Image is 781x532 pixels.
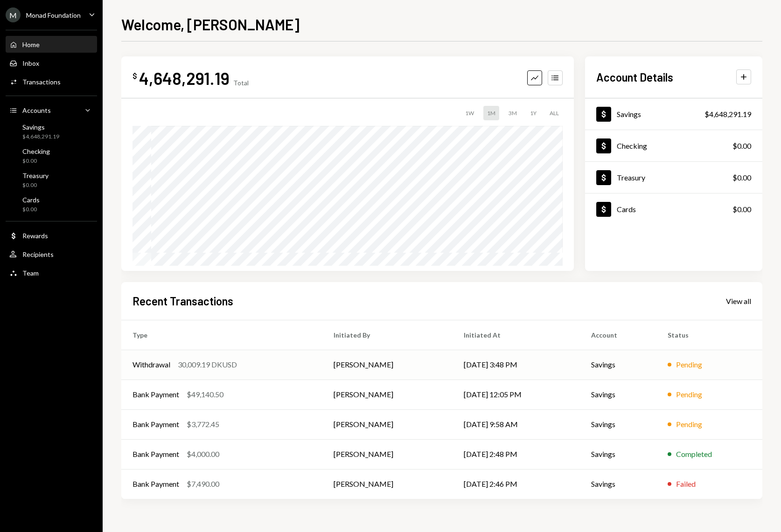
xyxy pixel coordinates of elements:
[22,250,54,258] div: Recipients
[132,389,179,400] div: Bank Payment
[22,269,39,277] div: Team
[732,172,751,183] div: $0.00
[726,297,751,306] div: View all
[546,106,563,120] div: ALL
[322,320,453,350] th: Initiated By
[322,439,453,469] td: [PERSON_NAME]
[22,181,49,189] div: $0.00
[526,106,540,120] div: 1Y
[580,409,657,439] td: Savings
[233,79,249,87] div: Total
[187,419,219,430] div: $3,772.45
[22,232,48,240] div: Rewards
[461,106,478,120] div: 1W
[187,478,219,490] div: $7,490.00
[187,449,219,460] div: $4,000.00
[585,98,762,130] a: Savings$4,648,291.19
[585,162,762,193] a: Treasury$0.00
[617,141,647,150] div: Checking
[580,320,657,350] th: Account
[132,449,179,460] div: Bank Payment
[585,130,762,161] a: Checking$0.00
[121,15,300,34] h1: Welcome, [PERSON_NAME]
[22,206,40,214] div: $0.00
[580,439,657,469] td: Savings
[596,69,673,85] h2: Account Details
[6,145,97,167] a: Checking$0.00
[22,133,59,141] div: $4,648,291.19
[617,205,636,214] div: Cards
[6,102,97,118] a: Accounts
[6,264,97,281] a: Team
[6,246,97,263] a: Recipients
[580,380,657,409] td: Savings
[22,147,50,155] div: Checking
[453,350,580,380] td: [DATE] 3:48 PM
[617,173,645,182] div: Treasury
[132,478,179,490] div: Bank Payment
[6,193,97,215] a: Cards$0.00
[6,36,97,53] a: Home
[121,320,322,350] th: Type
[322,350,453,380] td: [PERSON_NAME]
[483,106,499,120] div: 1M
[22,196,40,204] div: Cards
[132,359,170,370] div: Withdrawal
[22,172,49,180] div: Treasury
[453,380,580,409] td: [DATE] 12:05 PM
[26,11,81,19] div: Monad Foundation
[132,419,179,430] div: Bank Payment
[178,359,237,370] div: 30,009.19 DKUSD
[453,469,580,499] td: [DATE] 2:46 PM
[676,389,702,400] div: Pending
[585,193,762,225] a: Cards$0.00
[22,41,40,48] div: Home
[676,419,702,430] div: Pending
[505,106,521,120] div: 3M
[6,7,21,22] div: M
[187,389,223,400] div: $49,140.50
[580,350,657,380] td: Savings
[22,157,50,165] div: $0.00
[726,296,751,306] a: View all
[22,78,61,86] div: Transactions
[139,68,230,89] div: 4,648,291.19
[453,320,580,350] th: Initiated At
[676,478,696,490] div: Failed
[132,71,137,81] div: $
[6,120,97,143] a: Savings$4,648,291.19
[676,359,702,370] div: Pending
[656,320,762,350] th: Status
[132,293,233,309] h2: Recent Transactions
[453,439,580,469] td: [DATE] 2:48 PM
[6,73,97,90] a: Transactions
[322,469,453,499] td: [PERSON_NAME]
[22,123,59,131] div: Savings
[6,55,97,71] a: Inbox
[6,169,97,191] a: Treasury$0.00
[322,380,453,409] td: [PERSON_NAME]
[617,110,641,118] div: Savings
[6,227,97,244] a: Rewards
[453,409,580,439] td: [DATE] 9:58 AM
[676,449,712,460] div: Completed
[580,469,657,499] td: Savings
[322,409,453,439] td: [PERSON_NAME]
[732,204,751,215] div: $0.00
[22,59,39,67] div: Inbox
[22,106,51,114] div: Accounts
[732,140,751,152] div: $0.00
[704,109,751,120] div: $4,648,291.19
